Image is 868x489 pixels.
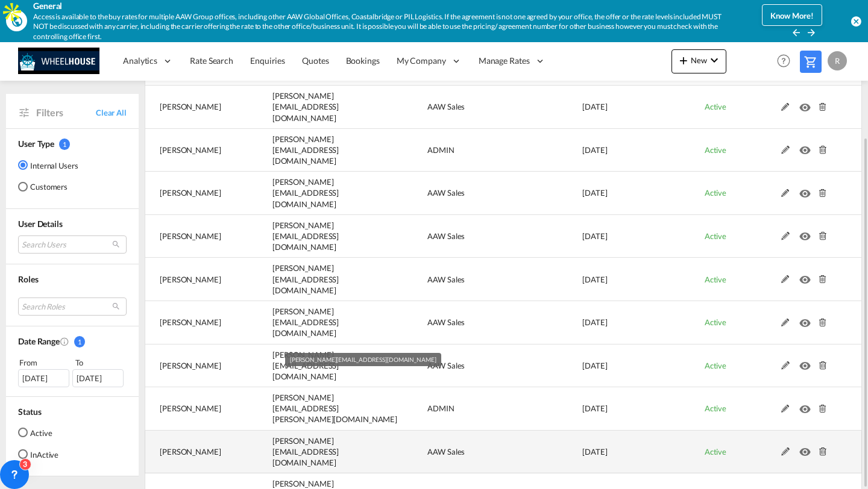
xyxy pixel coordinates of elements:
div: Help [773,51,800,72]
span: [PERSON_NAME] [160,447,221,456]
span: Status [18,406,41,417]
span: Enquiries [250,55,285,66]
span: [PERSON_NAME][EMAIL_ADDRESS][DOMAIN_NAME] [272,177,339,208]
span: Bookings [346,55,380,66]
td: Lina Emelianova [145,172,242,215]
button: icon-arrow-left [791,26,805,38]
md-icon: icon-arrow-left [791,27,802,38]
td: a.carnelio@aaw.com.au [242,431,397,474]
span: Date Range [18,336,60,346]
span: AAW Sales [427,188,465,198]
md-icon: icon-eye [799,402,815,410]
span: 1 [74,336,85,347]
span: [DATE] [582,275,607,284]
td: b.francis@aaw.com.au [242,344,397,388]
span: 1 [59,139,70,150]
a: Rate Search [181,41,242,80]
span: [PERSON_NAME][EMAIL_ADDRESS][DOMAIN_NAME] [272,436,339,467]
span: [PERSON_NAME] [160,361,221,370]
button: icon-plus 400-fgNewicon-chevron-down [671,49,726,73]
span: [DATE] [582,403,607,413]
md-icon: icon-chevron-down [707,53,722,67]
span: [PERSON_NAME] [160,403,221,413]
td: 2025-03-21 [552,301,674,344]
span: AAW Sales [427,317,465,327]
a: Enquiries [242,41,294,80]
span: Active [705,188,726,198]
td: 2025-03-14 [552,431,674,474]
td: Gareth Knight [145,258,242,301]
span: User Details [18,219,63,229]
div: R [828,51,847,70]
div: From [18,357,71,369]
span: [DATE] [582,145,607,155]
md-icon: icon-eye [799,229,815,237]
td: Leah Purvis [145,301,242,344]
span: AAW Sales [427,275,465,284]
td: 2025-07-29 [552,129,674,172]
span: [PERSON_NAME][EMAIL_ADDRESS][DOMAIN_NAME] [272,91,339,122]
span: Active [705,275,726,284]
td: 2025-03-20 [552,387,674,431]
md-radio-button: InActive [18,448,58,460]
td: AAW Sales [397,301,552,344]
td: l.purvis@aaw.co.nz [242,301,397,344]
span: [PERSON_NAME][EMAIL_ADDRESS][DOMAIN_NAME] [290,356,436,363]
span: Active [705,145,726,155]
span: AAW Sales [427,102,465,111]
span: From To [DATE][DATE] [18,357,127,387]
span: Clear All [96,107,127,118]
div: Analytics [115,41,181,80]
md-icon: icon-plus 400-fg [676,53,691,67]
span: [PERSON_NAME] [160,188,221,198]
span: Roles [18,274,39,284]
md-icon: icon-eye [799,143,815,151]
span: Rate Search [190,55,233,66]
span: Active [705,102,726,111]
span: [PERSON_NAME] [160,317,221,327]
span: ADMIN [427,145,454,155]
span: My Company [397,55,446,67]
a: Bookings [338,41,388,80]
span: Help [773,51,794,71]
td: AAW Sales [397,258,552,301]
td: AAW Sales [397,172,552,215]
span: Active [705,403,726,413]
span: Active [705,317,726,327]
td: 2025-06-16 [552,215,674,258]
md-radio-button: Internal Users [18,159,78,171]
span: [PERSON_NAME][EMAIL_ADDRESS][DOMAIN_NAME] [272,307,339,338]
td: Simon Headley [145,215,242,258]
span: Manage Rates [479,55,530,67]
span: Active [705,447,726,456]
td: e.cheng@aaw.com.au [242,129,397,172]
md-radio-button: Active [18,426,58,438]
span: [PERSON_NAME][EMAIL_ADDRESS][PERSON_NAME][DOMAIN_NAME] [272,393,397,424]
span: [PERSON_NAME] [160,102,221,111]
span: [DATE] [582,102,607,111]
span: [DATE] [582,361,607,370]
md-icon: icon-eye [799,186,815,195]
td: ADMIN [397,387,552,431]
div: My Company [388,41,470,80]
span: [PERSON_NAME] [160,275,221,284]
span: Filters [36,106,96,119]
td: Saranya K [145,387,242,431]
span: AAW Sales [427,361,465,370]
span: ADMIN [427,403,454,413]
td: l.emelianova@aaw.com.au [242,172,397,215]
span: Quotes [302,55,329,66]
td: 2025-05-12 [552,258,674,301]
td: 2025-09-02 [552,86,674,129]
span: [DATE] [582,188,607,198]
img: 186c01200b8911efbb3e93c29cf9ca86.jpg [18,48,99,75]
div: To [74,357,127,369]
md-radio-button: Customers [18,181,78,193]
div: [DATE] [72,369,124,387]
td: Marwan Kallas [145,86,242,129]
md-icon: icon-eye [799,358,815,367]
span: [PERSON_NAME][EMAIL_ADDRESS][DOMAIN_NAME] [272,263,339,294]
td: 2025-03-21 [552,344,674,388]
td: Bradley Francis [145,344,242,388]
